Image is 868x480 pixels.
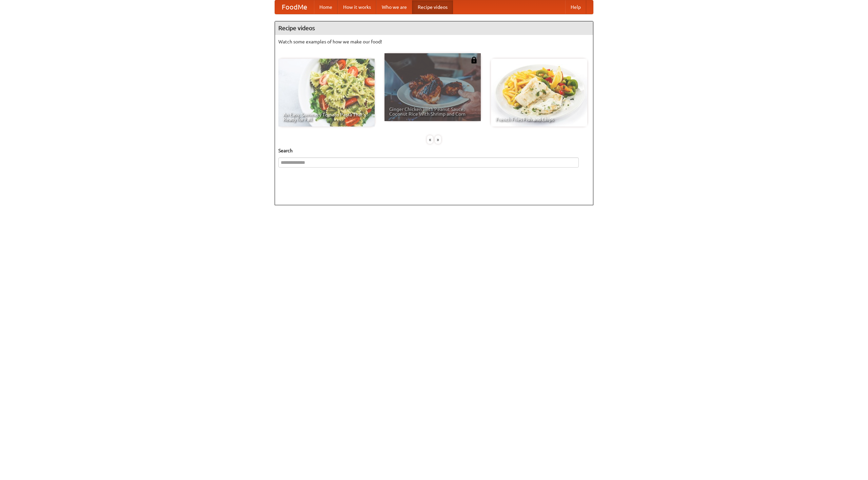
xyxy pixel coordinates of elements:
[435,135,441,144] div: »
[491,59,587,127] a: French Fries Fish and Chips
[565,0,586,14] a: Help
[275,0,314,14] a: FoodMe
[314,0,338,14] a: Home
[338,0,376,14] a: How it works
[278,38,590,45] p: Watch some examples of how we make our food!
[471,57,477,63] img: 483408.png
[283,112,370,122] span: An Easy, Summery Tomato Pasta That's Ready for Fall
[376,0,412,14] a: Who we are
[412,0,453,14] a: Recipe videos
[278,59,375,127] a: An Easy, Summery Tomato Pasta That's Ready for Fall
[275,21,593,35] h4: Recipe videos
[278,147,590,154] h5: Search
[496,117,583,122] span: French Fries Fish and Chips
[427,135,433,144] div: «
